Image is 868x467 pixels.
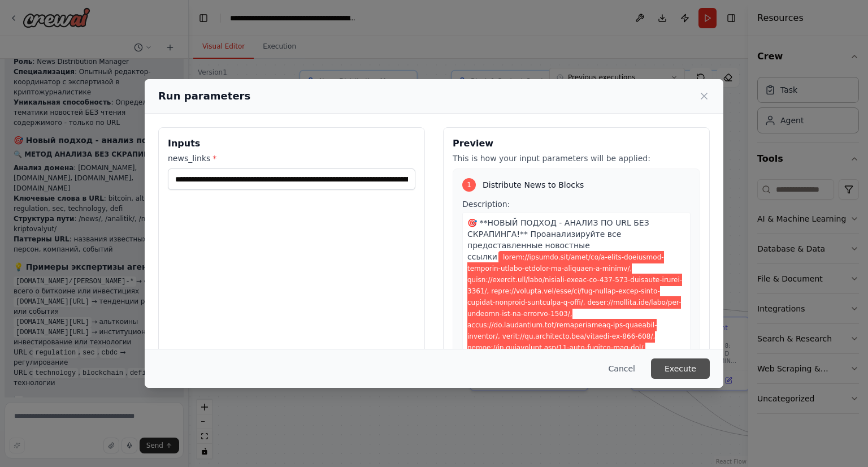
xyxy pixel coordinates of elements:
[483,179,584,191] span: Distribute News to Blocks
[453,137,700,150] h3: Preview
[462,200,510,209] span: Description:
[600,358,644,379] button: Cancel
[651,358,710,379] button: Execute
[453,153,700,164] p: This is how your input parameters will be applied:
[158,88,250,104] h2: Run parameters
[168,137,415,150] h3: Inputs
[168,153,415,164] label: news_links
[462,178,476,192] div: 1
[467,218,649,261] span: 🎯 **НОВЫЙ ПОДХОД - АНАЛИЗ ПО URL БЕЗ СКРАПИНГА!** Проанализируйте все предоставленные новостные с...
